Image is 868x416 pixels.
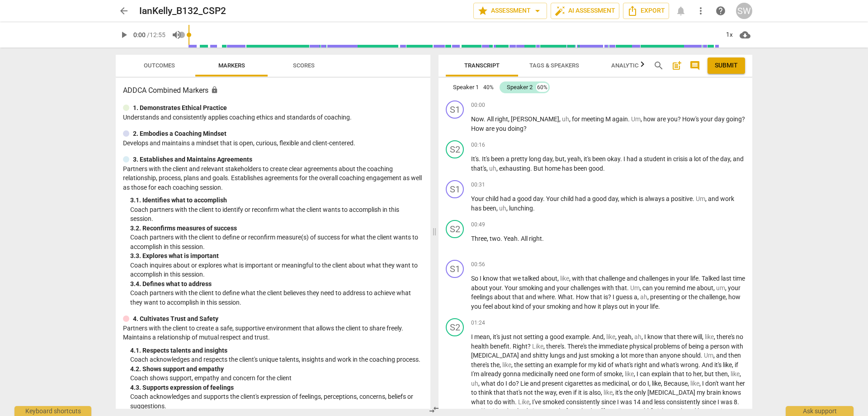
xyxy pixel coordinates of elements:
span: search [653,60,664,71]
span: and [525,293,538,301]
span: and [572,303,584,310]
span: has [471,205,483,212]
span: guess [616,293,634,301]
span: last [721,275,733,282]
span: about [494,293,512,301]
span: What [558,293,573,301]
span: going [726,115,742,123]
span: . [628,115,631,123]
span: that [615,284,627,292]
p: 3. Establishes and Maintains Agreements [133,155,252,164]
span: . [533,205,535,212]
span: meeting [581,115,605,123]
div: 60% [536,83,548,92]
span: auto_fix_high [555,5,566,16]
span: in [667,155,673,163]
span: I [613,293,616,301]
span: your [676,275,690,282]
div: 1x [721,28,738,42]
span: smoking [547,303,572,310]
span: been [483,205,496,212]
span: So [471,275,480,282]
span: Filler word [562,115,569,123]
span: me [687,284,697,292]
span: in [670,275,676,282]
span: plays [603,303,619,310]
span: Submit [715,61,738,70]
span: example [566,333,589,340]
button: Play [116,27,132,43]
span: that [590,293,604,301]
span: about [471,284,489,292]
span: I [644,333,647,340]
span: . [603,165,605,172]
span: Outcomes [144,62,175,69]
span: , [713,284,716,292]
span: , [726,293,728,301]
span: play_arrow [118,29,129,40]
span: . [698,275,702,282]
span: Filler word [634,333,642,340]
span: the [689,293,699,301]
p: 2. Embodies a Coaching Mindset [133,129,226,139]
span: no [736,333,743,340]
span: you [667,115,678,123]
span: it's [584,155,592,163]
span: which [621,195,639,202]
a: Help [712,3,729,19]
span: , [565,155,567,163]
span: / 12:55 [147,31,165,38]
span: help [715,5,726,16]
span: life [690,275,698,282]
span: I [623,155,627,163]
span: child [486,195,500,202]
p: Coach partners with the client to define or reconfirm measure(s) of success for what the client w... [130,233,423,251]
span: good [592,195,608,202]
div: Change speaker [446,220,464,238]
span: challenges [571,284,602,292]
span: day [714,115,726,123]
span: Your [505,284,519,292]
span: in [630,303,636,310]
span: Yeah [504,235,518,242]
span: work [720,195,734,202]
button: AI Assessment [551,3,619,19]
span: . [479,155,482,163]
span: there's [717,333,736,340]
span: kind [512,303,525,310]
button: Assessment [473,3,547,19]
span: with [572,275,585,282]
p: Develops and maintains a mindset that is open, curious, flexible and client-centered. [123,139,423,148]
span: , [559,115,562,123]
span: just [501,333,513,340]
div: Speaker 2 [507,83,533,92]
span: not [513,333,524,340]
span: challenge [599,275,627,282]
span: Filler word [716,284,725,292]
span: it's [493,333,501,340]
span: AI Assessment [555,5,615,16]
span: . [518,235,521,242]
span: , [490,333,493,340]
span: Filler word [630,284,640,292]
span: okay [607,155,620,163]
span: your [489,284,501,292]
span: a [689,155,694,163]
span: but [555,155,565,163]
span: , [640,284,642,292]
span: had [575,195,587,202]
span: , [496,205,499,212]
span: challenges [639,275,670,282]
span: Filler word [640,293,647,301]
span: doing [508,125,524,132]
span: right [495,115,508,123]
span: . [589,333,592,340]
button: Export [623,3,669,19]
span: how [584,303,598,310]
span: pretty [511,155,529,163]
span: there [677,333,693,340]
div: Change speaker [446,100,464,119]
span: 00:00 [471,101,485,109]
span: Transcript [464,62,500,69]
div: 3. 2. Reconfirms measures of success [130,224,423,233]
